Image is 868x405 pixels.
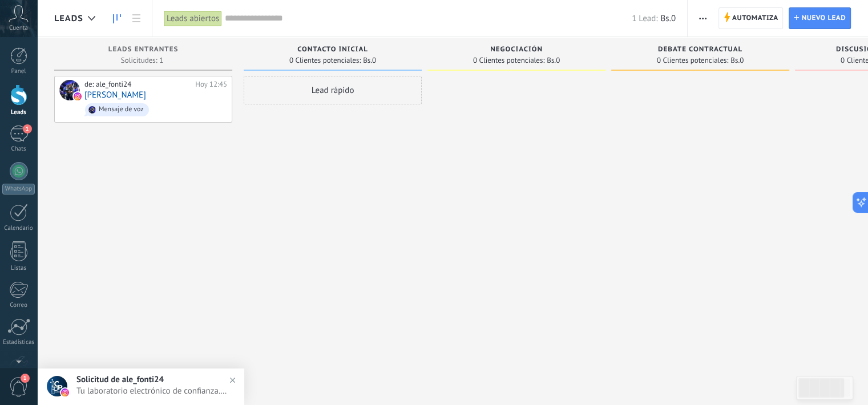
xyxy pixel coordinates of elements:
[658,46,742,54] span: Debate contractual
[433,46,600,55] div: Negociación
[60,46,227,55] div: Leads Entrantes
[660,13,675,24] span: Bs.0
[249,46,416,55] div: Contacto inicial
[84,80,191,89] div: de: ale_fonti24
[121,57,163,64] span: Solicitudes: 1
[2,225,35,232] div: Calendario
[127,7,146,30] a: Lista
[21,374,30,383] span: 1
[164,10,222,27] div: Leads abiertos
[297,46,368,54] span: Contacto inicial
[54,13,83,24] span: Leads
[2,339,35,346] div: Estadísticas
[2,109,35,116] div: Leads
[732,8,778,29] span: Automatiza
[2,302,35,309] div: Correo
[730,57,744,64] span: Bs.0
[244,76,422,104] div: Lead rápido
[99,106,144,114] div: Mensaje de voz
[490,46,543,54] span: Negociación
[23,124,32,133] span: 1
[632,13,657,24] span: 1 Lead:
[695,7,711,29] button: Más
[84,90,146,100] a: [PERSON_NAME]
[473,57,544,64] span: 0 Clientes potenciales:
[9,25,28,32] span: Cuenta
[2,184,35,195] div: WhatsApp
[224,372,241,388] img: close_notification.svg
[195,80,227,89] div: Hoy 12:45
[2,265,35,272] div: Listas
[37,368,244,405] a: Solicitud de ale_fonti24Tu laboratorio electrónico de confianza.: [PERSON_NAME]
[718,7,784,29] a: Automatiza
[2,68,35,75] div: Panel
[107,7,127,30] a: Leads
[61,388,69,396] img: instagram.svg
[289,57,361,64] span: 0 Clientes potenciales:
[657,57,728,64] span: 0 Clientes potenciales:
[74,92,82,100] img: instagram.svg
[108,46,179,54] span: Leads Entrantes
[76,374,164,385] span: Solicitud de ale_fonti24
[789,7,851,29] a: Nuevo lead
[59,80,80,100] div: Diego Hernandez
[363,57,376,64] span: Bs.0
[801,8,846,29] span: Nuevo lead
[76,386,228,396] span: Tu laboratorio electrónico de confianza.: [PERSON_NAME]
[547,57,560,64] span: Bs.0
[2,145,35,153] div: Chats
[617,46,784,55] div: Debate contractual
